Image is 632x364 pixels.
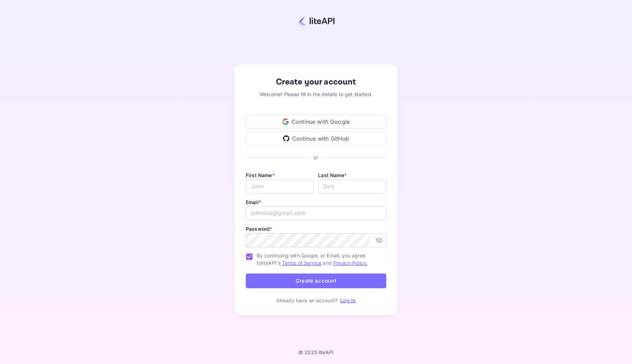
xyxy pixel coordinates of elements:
[246,206,386,220] input: johndoe@gmail.com
[246,180,314,194] input: John
[333,260,367,266] a: Privacy Policy.
[318,180,386,194] input: Doe
[246,76,386,88] div: Create your account
[257,252,381,267] span: By continuing with Google, or Email, you agree to liteAPI's and
[340,297,356,303] a: Log in
[246,274,386,289] button: Create account
[318,172,347,178] label: Last Name
[373,234,386,247] button: toggle password visibility
[282,260,321,266] a: Terms of Service
[246,132,386,146] div: Continue with GitHub
[246,226,272,232] label: Password
[246,90,386,98] div: Welcome! Please fill in the details to get started.
[276,297,338,304] p: Already have an account?
[246,115,386,129] div: Continue with Google
[298,349,334,355] p: © 2025 liteAPI
[246,172,275,178] label: First Name
[297,16,335,26] img: liteapi
[246,199,261,205] label: Email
